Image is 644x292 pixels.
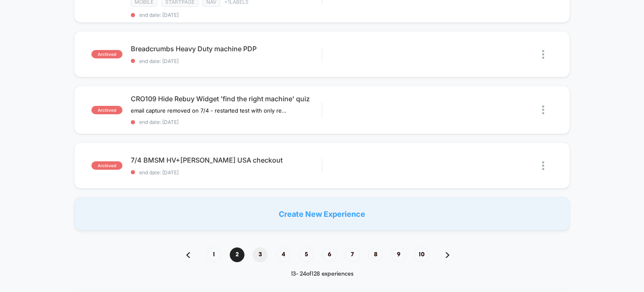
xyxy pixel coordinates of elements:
span: email capture removed on 7/4 - restarted test with only rebuy widget [131,107,286,114]
span: 5 [299,247,314,262]
span: 6 [322,247,337,262]
span: end date: [DATE] [131,12,322,18]
div: Create New Experience [74,197,570,231]
span: 3 [253,247,267,262]
span: Breadcrumbs Heavy Duty machine PDP [131,45,322,53]
span: 1 [207,247,221,262]
span: CRO109 Hide Rebuy Widget 'find the right machine' quiz [131,95,322,103]
span: end date: [DATE] [131,119,322,125]
img: pagination forward [446,252,449,258]
span: archived [91,106,122,114]
span: 2 [230,247,244,262]
img: close [542,50,544,59]
span: 8 [368,247,383,262]
span: archived [91,161,122,170]
img: close [542,105,544,114]
img: pagination back [186,252,190,258]
span: 7 [345,247,360,262]
span: 9 [391,247,406,262]
div: 13 - 24 of 128 experiences [178,271,466,278]
span: 7/4 BMSM HV+[PERSON_NAME] USA checkout [131,156,322,164]
span: 10 [414,247,429,262]
span: end date: [DATE] [131,58,322,64]
span: archived [91,50,122,58]
img: close [542,161,544,170]
span: 4 [276,247,291,262]
span: end date: [DATE] [131,169,322,176]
